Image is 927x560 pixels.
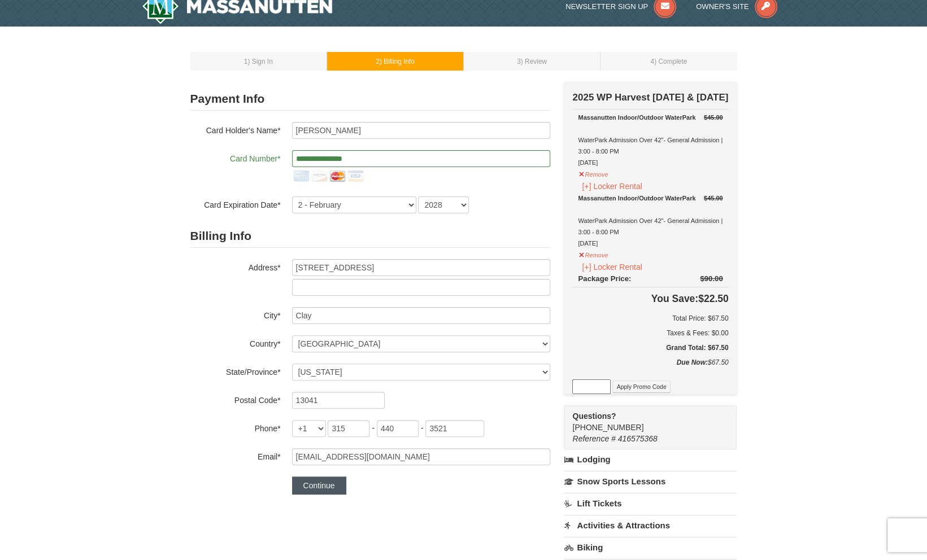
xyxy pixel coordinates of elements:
[578,193,723,249] div: WaterPark Admission Over 42"- General Admission | 3:00 - 8:00 PM [DATE]
[578,180,646,193] button: [+] Locker Rental
[572,313,728,324] h6: Total Price: $67.50
[704,114,723,121] del: $45.00
[190,225,550,248] h2: Billing Info
[190,364,281,378] label: State/Province*
[247,58,272,65] span: ) Sign In
[244,58,273,65] small: 1
[704,195,723,202] del: $45.00
[380,58,415,65] span: ) Billing Info
[328,167,346,185] img: mastercard.png
[572,342,728,353] h5: Grand Total: $67.50
[292,259,550,276] input: Billing Info
[190,420,281,434] label: Phone*
[578,166,608,180] button: Remove
[572,92,728,103] strong: 2025 WP Harvest [DATE] & [DATE]
[376,58,415,65] small: 2
[696,2,749,11] span: Owner's Site
[578,193,723,204] div: Massanutten Indoor/Outdoor WaterPark
[190,122,281,136] label: Card Holder's Name*
[292,476,346,495] button: Continue
[292,167,310,185] img: amex.png
[190,150,281,164] label: Card Number*
[572,434,615,443] span: Reference #
[612,380,670,393] button: Apply Promo Code
[578,112,723,168] div: WaterPark Admission Over 42"- General Admission | 3:00 - 8:00 PM [DATE]
[310,167,328,185] img: discover.png
[578,274,631,283] span: Package Price:
[521,58,547,65] span: ) Review
[372,423,375,432] span: -
[564,515,737,536] a: Activities & Attractions
[292,392,385,409] input: Postal Code
[572,327,728,339] div: Taxes & Fees: $0.00
[565,2,648,11] span: Newsletter Sign Up
[578,261,646,273] button: [+] Locker Rental
[572,293,728,304] h4: $22.50
[618,434,658,443] span: 416575368
[564,493,737,514] a: Lift Tickets
[650,58,687,65] small: 4
[346,167,364,185] img: visa.png
[696,2,777,11] a: Owner's Site
[190,307,281,321] label: City*
[700,274,723,283] del: $90.00
[425,420,484,437] input: xxxx
[190,88,550,111] h2: Payment Info
[676,358,707,366] strong: Due Now:
[578,247,608,261] button: Remove
[565,2,676,11] a: Newsletter Sign Up
[190,448,281,462] label: Email*
[564,537,737,558] a: Biking
[190,392,281,406] label: Postal Code*
[654,58,687,65] span: ) Complete
[572,412,616,421] strong: Questions?
[572,357,728,379] div: $67.50
[578,112,723,123] div: Massanutten Indoor/Outdoor WaterPark
[190,335,281,349] label: Country*
[564,471,737,492] a: Snow Sports Lessons
[292,307,550,324] input: City
[328,420,369,437] input: xxx
[190,259,281,273] label: Address*
[421,423,424,432] span: -
[377,420,419,437] input: xxx
[651,293,698,304] span: You Save:
[190,196,281,211] label: Card Expiration Date*
[292,122,550,139] input: Card Holder Name
[564,449,737,470] a: Lodging
[292,448,550,465] input: Email
[517,58,547,65] small: 3
[572,410,716,432] span: [PHONE_NUMBER]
